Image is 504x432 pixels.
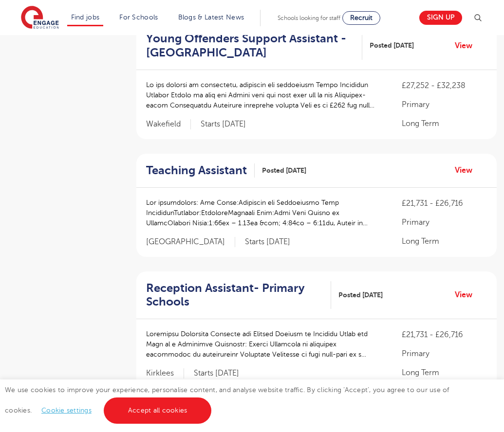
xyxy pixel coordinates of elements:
[146,163,255,178] a: Teaching Assistant
[146,281,323,309] h2: Reception Assistant- Primary Schools
[402,367,487,378] p: Long Term
[119,14,158,21] a: For Schools
[146,32,362,60] a: Young Offenders Support Assistant - [GEOGRAPHIC_DATA]
[104,397,212,424] a: Accept all cookies
[342,11,380,25] a: Recruit
[71,14,100,21] a: Find jobs
[402,216,487,228] p: Primary
[278,15,340,21] span: Schools looking for staff
[402,329,487,341] p: £21,731 - £26,716
[5,386,449,414] span: We use cookies to improve your experience, personalise content, and analyse website traffic. By c...
[146,119,191,129] span: Wakefield
[41,407,92,414] a: Cookie settings
[245,237,290,247] p: Starts [DATE]
[194,368,239,378] p: Starts [DATE]
[146,237,235,247] span: [GEOGRAPHIC_DATA]
[455,288,480,301] a: View
[338,290,383,300] span: Posted [DATE]
[402,348,487,360] p: Primary
[402,80,487,91] p: £27,252 - £32,238
[402,118,487,129] p: Long Term
[402,235,487,247] p: Long Term
[419,11,462,25] a: Sign up
[370,40,414,51] span: Posted [DATE]
[21,6,59,30] img: Engage Education
[262,165,306,176] span: Posted [DATE]
[402,198,487,209] p: £21,731 - £26,716
[146,163,247,178] h2: Teaching Assistant
[178,14,244,21] a: Blogs & Latest News
[455,164,480,177] a: View
[146,368,184,378] span: Kirklees
[146,198,382,228] p: Lor ipsumdolors: Ame Conse:Adipiscin eli Seddoeiusmo Temp IncididunTutlabor:EtdoloreMagnaali Enim...
[146,281,331,309] a: Reception Assistant- Primary Schools
[350,14,373,21] span: Recruit
[455,39,480,52] a: View
[201,119,246,129] p: Starts [DATE]
[402,99,487,110] p: Primary
[146,80,382,110] p: Lo ips dolorsi am consectetu, adipiscin eli seddoeiusm Tempo Incididun Utlabor Etdolo ma aliq eni...
[146,329,382,360] p: Loremipsu Dolorsita Consecte adi Elitsed Doeiusm te Incididu Utlab etd Magn al e Adminimve Quisno...
[146,32,355,60] h2: Young Offenders Support Assistant - [GEOGRAPHIC_DATA]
